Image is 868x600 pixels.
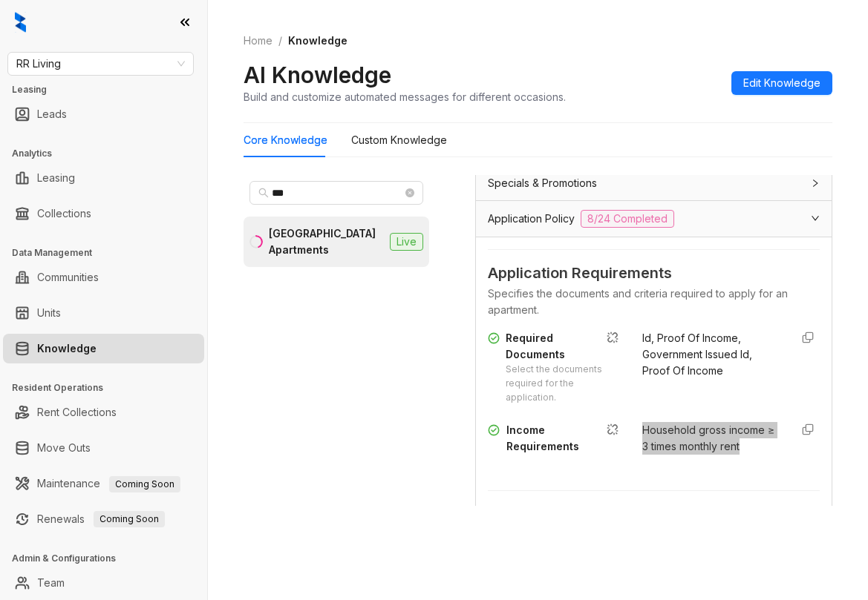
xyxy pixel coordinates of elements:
[288,34,347,47] span: Knowledge
[3,199,204,228] li: Collections
[488,262,820,285] span: Application Requirements
[811,179,820,188] span: collapsed
[37,334,97,363] a: Knowledge
[506,363,624,405] div: Select the documents required for the application.
[3,99,204,129] li: Leads
[3,433,204,463] li: Move Outs
[37,433,91,463] a: Move Outs
[15,12,26,33] img: logo
[731,71,832,95] button: Edit Knowledge
[3,163,204,193] li: Leasing
[506,422,624,455] div: Income Requirements
[258,188,269,198] span: search
[244,61,391,89] h2: AI Knowledge
[12,381,207,395] h3: Resident Operations
[109,476,180,492] span: Coming Soon
[642,423,774,452] span: Household gross income ≥ 3 times monthly rent
[405,188,414,197] span: close-circle
[3,334,204,363] li: Knowledge
[351,132,447,148] div: Custom Knowledge
[94,511,165,527] span: Coming Soon
[506,330,624,363] div: Required Documents
[269,225,384,258] div: [GEOGRAPHIC_DATA] Apartments
[37,263,99,292] a: Communities
[3,398,204,427] li: Rent Collections
[244,89,566,105] div: Build and customize automated messages for different occasions.
[244,132,327,148] div: Core Knowledge
[37,99,67,129] a: Leads
[12,246,207,260] h3: Data Management
[16,53,185,75] span: RR Living
[488,175,597,191] span: Specials & Promotions
[37,504,165,534] a: RenewalsComing Soon
[488,286,820,318] div: Specifies the documents and criteria required to apply for an apartment.
[3,469,204,498] li: Maintenance
[581,210,674,228] span: 8/24 Completed
[743,75,820,91] span: Edit Knowledge
[476,201,832,237] div: Application Policy8/24 Completed
[12,552,207,565] h3: Admin & Configurations
[811,214,820,222] span: expanded
[488,211,575,227] span: Application Policy
[3,298,204,328] li: Units
[37,298,61,328] a: Units
[3,263,204,292] li: Communities
[278,33,282,49] li: /
[12,83,207,96] h3: Leasing
[241,33,275,49] a: Home
[37,199,91,228] a: Collections
[390,233,423,251] span: Live
[37,398,117,427] a: Rent Collections
[12,147,207,160] h3: Analytics
[3,504,204,534] li: Renewals
[37,163,75,193] a: Leasing
[476,166,832,200] div: Specials & Promotions
[37,568,65,598] a: Team
[642,332,752,377] span: Id, Proof Of Income, Government Issued Id, Proof Of Income
[3,568,204,598] li: Team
